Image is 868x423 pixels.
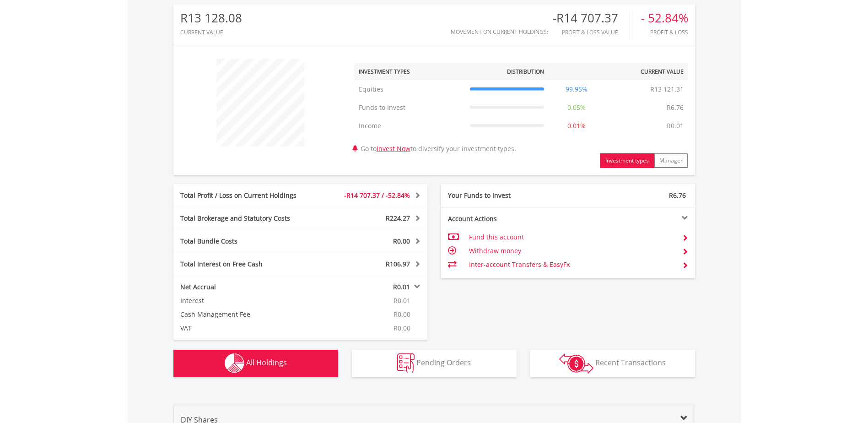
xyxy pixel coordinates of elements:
[469,244,674,258] td: Withdraw money
[549,98,604,117] td: 0.05%
[553,11,630,25] div: -R14 707.37
[180,11,242,25] div: R13 128.08
[225,353,244,373] img: holdings-wht.png
[173,324,322,333] div: VAT
[641,29,688,35] div: Profit & Loss
[180,29,242,35] div: CURRENT VALUE
[377,144,410,153] a: Invest Now
[173,237,322,246] div: Total Bundle Costs
[354,117,465,135] td: Income
[669,191,686,200] span: R6.76
[469,258,674,271] td: Inter-account Transfers & EasyFx
[507,68,544,76] div: Distribution
[416,358,471,368] span: Pending Orders
[397,353,415,373] img: pending_instructions-wht.png
[354,80,465,98] td: Equities
[386,260,410,268] span: R106.97
[173,214,322,223] div: Total Brokerage and Statutory Costs
[549,80,604,98] td: 99.95%
[393,282,410,291] span: R0.01
[173,260,322,269] div: Total Interest on Free Cash
[354,63,465,80] th: Investment Types
[173,282,322,292] div: Net Accrual
[394,296,410,305] span: R0.01
[394,324,410,332] span: R0.00
[559,353,593,374] img: transactions-zar-wht.png
[600,153,654,168] button: Investment types
[246,358,287,368] span: All Holdings
[173,350,338,377] button: All Holdings
[662,98,688,117] td: R6.76
[469,230,674,244] td: Fund this account
[394,310,410,319] span: R0.00
[646,80,688,98] td: R13 121.31
[553,29,630,35] div: Profit & Loss Value
[393,237,410,245] span: R0.00
[662,117,688,135] td: R0.01
[595,358,666,368] span: Recent Transactions
[352,350,517,377] button: Pending Orders
[441,191,568,200] div: Your Funds to Invest
[451,29,548,35] div: Movement on Current Holdings:
[173,296,322,305] div: Interest
[344,191,410,200] span: -R14 707.37 / -52.84%
[604,63,688,80] th: Current Value
[441,214,568,223] div: Account Actions
[173,310,322,319] div: Cash Management Fee
[641,11,688,25] div: - 52.84%
[173,191,322,200] div: Total Profit / Loss on Current Holdings
[654,153,688,168] button: Manager
[530,350,695,377] button: Recent Transactions
[386,214,410,222] span: R224.27
[354,98,465,117] td: Funds to Invest
[347,54,695,168] div: Go to to diversify your investment types.
[549,117,604,135] td: 0.01%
